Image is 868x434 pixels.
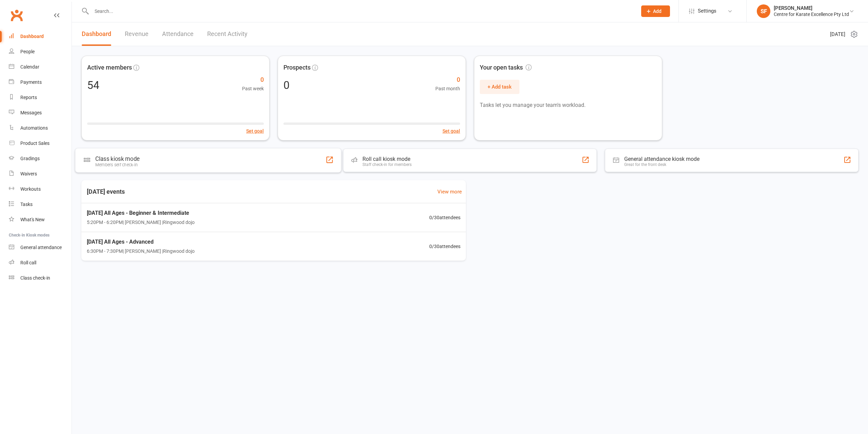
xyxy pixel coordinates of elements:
[20,64,39,70] div: Calendar
[9,105,72,120] a: Messages
[435,85,460,92] span: Past month
[207,22,248,46] a: Recent Activity
[9,59,72,75] a: Calendar
[87,219,195,226] span: 5:20PM - 6:20PM | [PERSON_NAME] | Ringwood dojo
[9,120,72,136] a: Automations
[9,240,72,255] a: General attendance kiosk mode
[20,260,36,265] div: Roll call
[162,22,194,46] a: Attendance
[20,202,33,207] div: Tasks
[9,182,72,197] a: Workouts
[81,186,130,198] h3: [DATE] events
[8,7,25,24] a: Clubworx
[757,4,770,18] div: SF
[242,85,264,92] span: Past week
[90,6,632,16] input: Search...
[20,245,62,250] div: General attendance
[9,270,72,286] a: Class kiosk mode
[82,22,111,46] a: Dashboard
[9,197,72,212] a: Tasks
[480,63,532,73] span: Your open tasks
[125,22,149,46] a: Revenue
[437,188,462,196] a: View more
[774,5,849,11] div: [PERSON_NAME]
[480,101,656,110] p: Tasks let you manage your team's workload.
[20,140,50,146] div: Product Sales
[95,162,139,167] div: Members self check-in
[653,8,662,14] span: Add
[20,125,48,131] div: Automations
[429,243,460,250] span: 0 / 30 attendees
[624,162,699,167] div: Great for the front desk
[9,90,72,105] a: Reports
[624,156,699,162] div: General attendance kiosk mode
[87,80,99,91] div: 54
[20,49,35,54] div: People
[362,162,412,167] div: Staff check-in for members
[20,171,37,176] div: Waivers
[698,3,716,19] span: Settings
[95,155,139,162] div: Class kiosk mode
[9,75,72,90] a: Payments
[9,151,72,166] a: Gradings
[9,166,72,182] a: Waivers
[20,156,40,161] div: Gradings
[641,5,670,17] button: Add
[87,209,195,218] span: [DATE] All Ages - Beginner & Intermediate
[242,75,264,85] span: 0
[20,275,50,281] div: Class check-in
[87,238,195,246] span: [DATE] All Ages - Advanced
[830,30,845,38] span: [DATE]
[20,34,44,39] div: Dashboard
[20,110,42,115] div: Messages
[435,75,460,85] span: 0
[9,255,72,270] a: Roll call
[774,11,849,17] div: Centre for Karate Excellence Pty Ltd
[87,247,195,255] span: 6:30PM - 7:30PM | [PERSON_NAME] | Ringwood dojo
[9,212,72,227] a: What's New
[283,80,290,91] div: 0
[283,63,311,73] span: Prospects
[429,214,460,221] span: 0 / 30 attendees
[87,63,132,73] span: Active members
[442,127,460,135] button: Set goal
[20,186,41,192] div: Workouts
[246,127,264,135] button: Set goal
[9,136,72,151] a: Product Sales
[20,79,42,85] div: Payments
[362,156,412,162] div: Roll call kiosk mode
[9,29,72,44] a: Dashboard
[9,44,72,59] a: People
[20,95,37,100] div: Reports
[20,217,45,222] div: What's New
[480,80,519,94] button: + Add task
